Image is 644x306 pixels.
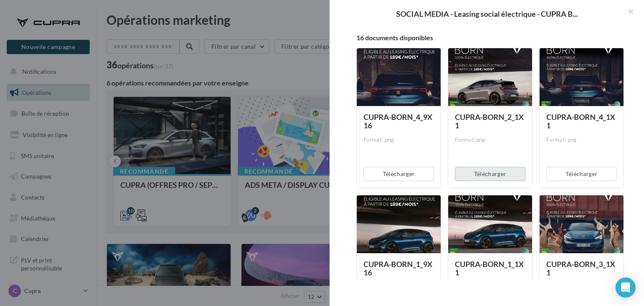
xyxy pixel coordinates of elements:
[364,136,434,144] div: Format: png
[455,112,524,130] span: CUPRA-BORN_2_1X1
[364,259,432,277] span: CUPRA-BORN_1_9X16
[455,259,524,277] span: CUPRA-BORN_1_1X1
[356,34,624,41] div: 16 documents disponibles
[615,277,636,298] div: Open Intercom Messenger
[364,167,434,181] button: Télécharger
[546,112,615,130] span: CUPRA-BORN_4_1X1
[546,136,617,144] div: Format: png
[455,136,525,144] div: Format: png
[546,259,615,277] span: CUPRA-BORN_3_1X1
[396,10,578,18] span: SOCIAL MEDIA - Leasing social électrique - CUPRA B...
[364,112,432,130] span: CUPRA-BORN_4_9X16
[546,167,617,181] button: Télécharger
[455,167,525,181] button: Télécharger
